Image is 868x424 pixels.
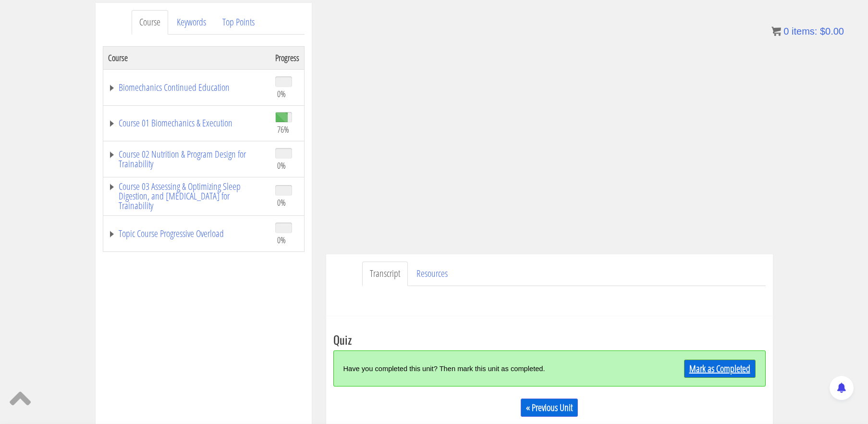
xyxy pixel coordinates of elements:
[771,26,844,37] a: 0 items: $0.00
[108,150,266,169] a: Course 02 Nutrition & Program Design for Trainability
[820,26,844,37] bdi: 0.00
[277,235,286,245] span: 0%
[783,26,789,37] span: 0
[169,10,214,35] a: Keywords
[684,360,756,378] a: Mark as Completed
[277,88,286,99] span: 0%
[343,358,648,379] div: Have you completed this unit? Then mark this unit as completed.
[215,10,262,35] a: Top Points
[362,262,408,286] a: Transcript
[108,229,266,238] a: Topic Course Progressive Overload
[108,182,266,211] a: Course 03 Assessing & Optimizing Sleep Digestion, and [MEDICAL_DATA] for Trainability
[270,46,305,69] th: Progress
[333,333,766,346] h3: Quiz
[108,83,266,92] a: Biomechanics Continued Education
[792,26,817,37] span: items:
[108,118,266,128] a: Course 01 Biomechanics & Execution
[771,26,781,36] img: icon11.png
[277,124,289,135] span: 76%
[521,399,578,417] a: « Previous Unit
[409,262,455,286] a: Resources
[132,10,168,35] a: Course
[277,160,286,171] span: 0%
[277,197,286,208] span: 0%
[820,26,825,37] span: $
[103,46,270,69] th: Course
